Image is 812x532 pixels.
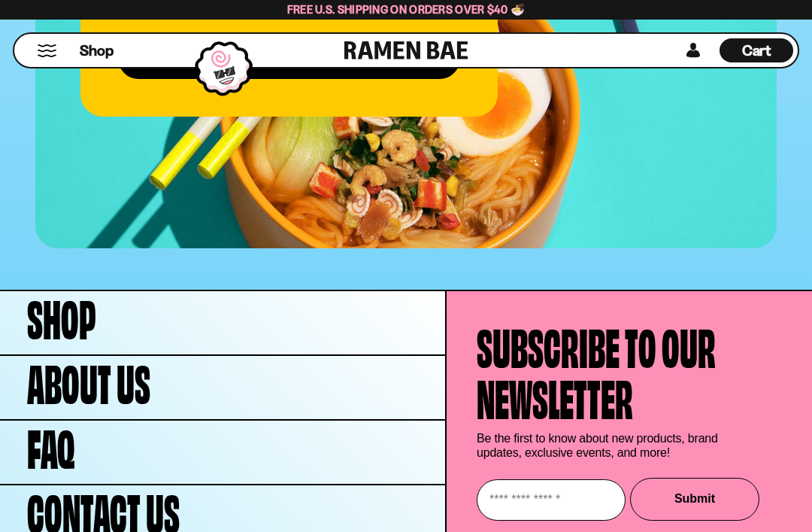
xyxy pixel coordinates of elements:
[477,431,759,460] p: Be the first to know about new products, brand updates, exclusive events, and more!
[80,41,114,61] span: Shop
[80,38,114,62] a: Shop
[720,34,793,67] div: Cart
[477,479,626,521] input: Enter your email
[742,41,771,59] span: Cart
[27,354,150,406] span: About Us
[287,2,526,17] span: Free U.S. Shipping on Orders over $40 🍜
[477,318,716,421] h4: Subscribe to our newsletter
[37,44,57,57] button: Mobile Menu Trigger
[27,419,75,470] span: FAQ
[630,478,759,521] button: Submit
[27,290,96,341] span: Shop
